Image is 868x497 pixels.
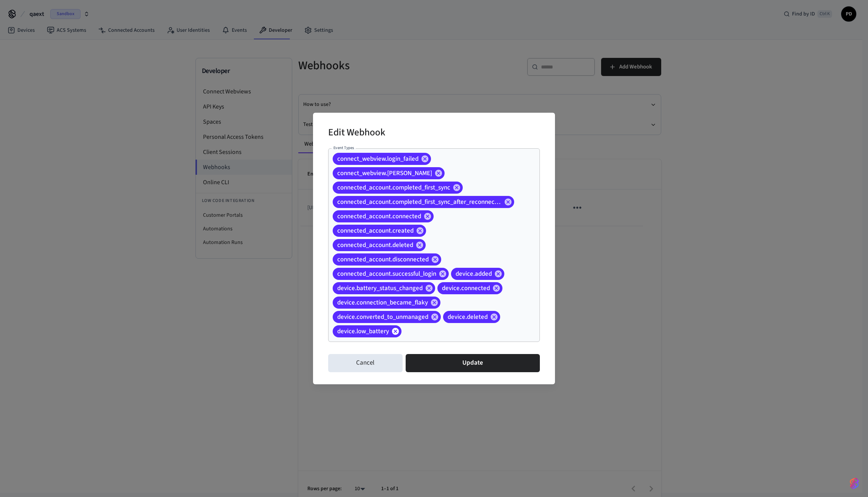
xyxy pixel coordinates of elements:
div: device.battery_status_changed [333,282,435,294]
span: connect_webview.login_failed [333,155,423,163]
button: Update [406,354,540,372]
div: connected_account.successful_login [333,268,449,280]
span: connected_account.completed_first_sync [333,184,455,191]
div: connected_account.completed_first_sync_after_reconnection [333,196,514,208]
span: connected_account.connected [333,213,426,220]
label: Event Types [333,145,354,151]
div: connected_account.disconnected [333,253,441,266]
div: device.connected [437,282,502,294]
div: device.connection_became_flaky [333,297,440,309]
div: device.converted_to_unmanaged [333,311,441,323]
span: device.low_battery [333,328,394,335]
div: connected_account.created [333,225,426,237]
span: device.connection_became_flaky [333,299,432,306]
div: connect_webview.[PERSON_NAME] [333,167,445,179]
div: connect_webview.login_failed [333,153,431,165]
img: SeamLogoGradient.69752ec5.svg [850,477,859,489]
span: connected_account.created [333,227,418,235]
span: device.converted_to_unmanaged [333,313,433,321]
div: device.low_battery [333,325,401,337]
span: device.added [451,270,496,278]
span: device.battery_status_changed [333,284,427,292]
button: Cancel [328,354,403,372]
div: connected_account.deleted [333,239,426,251]
div: device.deleted [443,311,500,323]
span: device.connected [437,284,494,292]
div: connected_account.connected [333,210,434,222]
span: connected_account.disconnected [333,256,433,263]
span: connected_account.successful_login [333,270,441,278]
span: connect_webview.[PERSON_NAME] [333,169,437,177]
div: device.added [451,268,504,280]
span: connected_account.deleted [333,241,418,249]
h2: Edit Webhook [328,122,385,145]
div: connected_account.completed_first_sync [333,182,463,194]
span: device.deleted [443,313,492,321]
span: connected_account.completed_first_sync_after_reconnection [333,198,506,206]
